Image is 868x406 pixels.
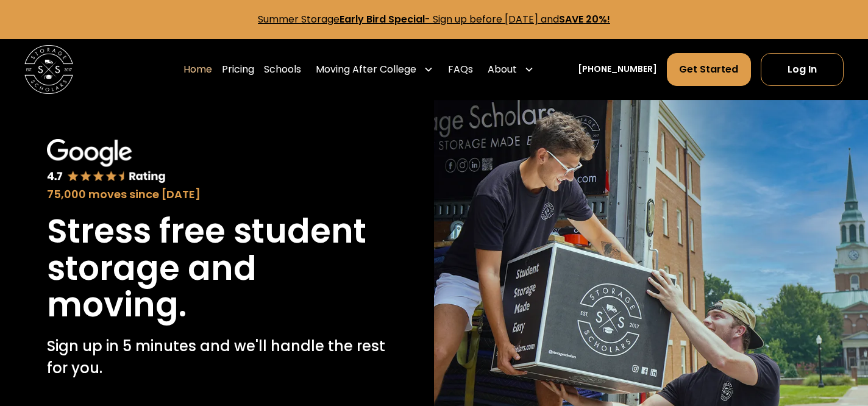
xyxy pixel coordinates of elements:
div: Moving After College [316,62,416,77]
a: Get Started [667,53,752,86]
a: FAQs [448,52,473,87]
a: Schools [264,52,301,87]
img: Google 4.7 star rating [47,139,166,185]
a: Log In [761,53,844,86]
a: Pricing [222,52,254,87]
strong: SAVE 20%! [559,12,610,26]
strong: Early Bird Special [340,12,425,26]
p: Sign up in 5 minutes and we'll handle the rest for you. [47,335,388,379]
img: Storage Scholars main logo [24,45,73,94]
a: Summer StorageEarly Bird Special- Sign up before [DATE] andSAVE 20%! [258,12,610,26]
a: Home [183,52,212,87]
div: 75,000 moves since [DATE] [47,187,388,203]
a: [PHONE_NUMBER] [578,63,657,76]
h1: Stress free student storage and moving. [47,213,388,323]
div: About [488,62,517,77]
